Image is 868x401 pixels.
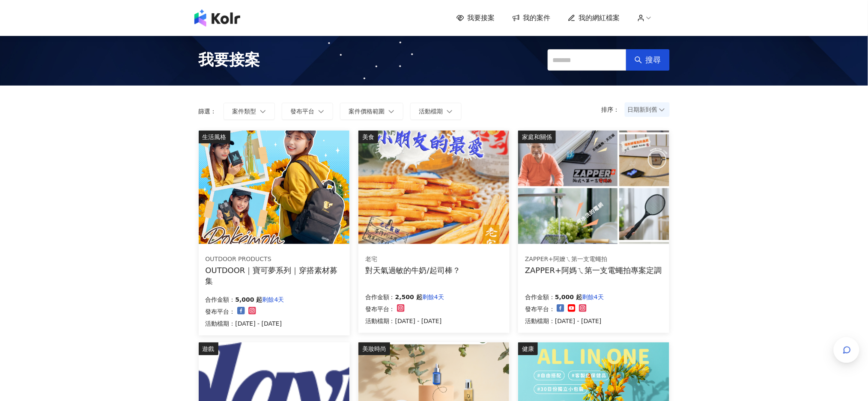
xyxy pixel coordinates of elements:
[224,103,275,120] button: 案件類型
[512,13,551,23] a: 我的案件
[365,292,395,302] p: 合作金額：
[568,13,620,23] a: 我的網紅檔案
[199,108,217,115] p: 篩選：
[468,13,495,23] span: 我要接案
[525,265,662,276] div: ZAPPER+阿媽ㄟ第一支電蠅拍專案定調
[358,131,378,143] div: 美食
[349,108,385,115] span: 案件價格範圍
[365,265,460,276] div: 對天氣過敏的牛奶/起司棒？
[206,294,236,305] p: 合作金額：
[206,306,236,317] p: 發布平台：
[395,292,422,302] p: 2,500 起
[358,342,390,355] div: 美妝時尚
[635,56,642,64] span: search
[365,255,460,264] div: 老宅
[555,292,582,302] p: 5,000 起
[525,255,662,264] div: ZAPPER+阿嬤ㄟ第一支電蠅拍
[199,49,260,71] span: 我要接案
[262,294,284,305] p: 剩餘4天
[206,255,343,264] div: OUTDOOR PRODUCTS
[199,131,230,143] div: 生活風格
[206,265,343,286] div: OUTDOOR｜寶可夢系列｜穿搭素材募集
[206,318,284,329] p: 活動檔期：[DATE] - [DATE]
[582,292,604,302] p: 剩餘4天
[518,131,556,143] div: 家庭和關係
[525,292,555,302] p: 合作金額：
[525,304,555,314] p: 發布平台：
[340,103,403,120] button: 案件價格範圍
[518,342,538,355] div: 健康
[365,304,395,314] p: 發布平台：
[626,49,670,71] button: 搜尋
[410,103,462,120] button: 活動檔期
[199,342,218,355] div: 遊戲
[456,13,495,23] a: 我要接案
[523,13,551,23] span: 我的案件
[282,103,333,120] button: 發布平台
[236,294,262,305] p: 5,000 起
[419,108,443,115] span: 活動檔期
[365,316,444,326] p: 活動檔期：[DATE] - [DATE]
[233,108,257,115] span: 案件類型
[422,292,444,302] p: 剩餘4天
[291,108,315,115] span: 發布平台
[525,316,604,326] p: 活動檔期：[DATE] - [DATE]
[602,106,625,113] p: 排序：
[646,55,661,65] span: 搜尋
[628,103,667,116] span: 日期新到舊
[579,13,620,23] span: 我的網紅檔案
[194,9,240,27] img: logo
[199,131,349,244] img: 【OUTDOOR】寶可夢系列
[358,131,509,244] img: 老宅牛奶棒/老宅起司棒
[518,131,669,244] img: ZAPPER+阿媽ㄟ第一支電蠅拍專案定調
